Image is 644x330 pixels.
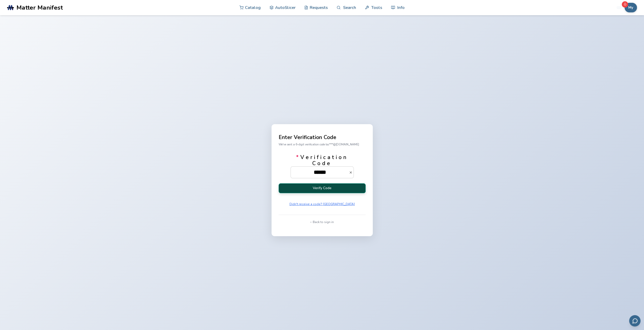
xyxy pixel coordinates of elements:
[288,201,357,208] button: Didn't receive a code? [GEOGRAPHIC_DATA]
[308,218,336,226] button: ← Back to sign in
[625,3,637,12] button: My
[291,167,349,178] input: *Verification Code
[279,142,366,147] p: We've sent a 6-digit verification code to c***@[DOMAIN_NAME]
[349,171,354,174] button: *Verification Code
[279,135,366,140] p: Enter Verification Code
[279,183,366,193] button: Verify Code
[16,4,63,11] span: Matter Manifest
[290,154,354,178] label: Verification Code
[629,315,640,326] button: Send feedback via email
